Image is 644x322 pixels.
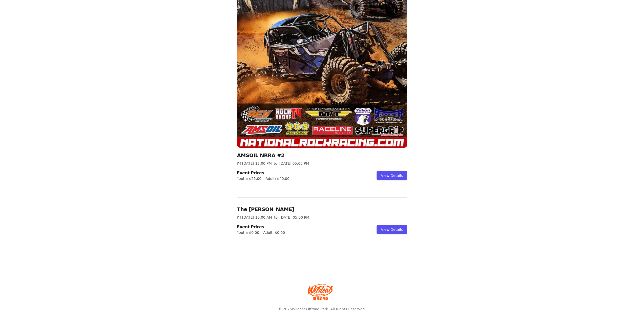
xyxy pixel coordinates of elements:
[265,176,289,181] span: Adult: $40.00
[308,284,333,300] img: Wildcat Offroad park
[377,171,407,180] a: View Details
[279,161,309,166] time: [DATE] 05:00 PM
[242,215,272,220] time: [DATE] 10:00 AM
[237,224,285,230] h2: Event Prices
[263,230,285,235] span: Adult: $0.00
[292,307,328,311] a: Wildcat Offroad Park
[280,215,309,220] time: [DATE] 05:00 PM
[274,215,278,220] span: to
[237,230,259,235] span: Youth: $0.00
[242,161,272,166] time: [DATE] 12:00 PM
[377,225,407,234] a: View Details
[278,307,366,311] span: © 2025 . All Rights Reserved.
[274,161,277,166] span: to
[237,206,294,212] a: The [PERSON_NAME]
[237,152,285,158] a: AMSOIL NRRA #2
[237,170,289,176] h2: Event Prices
[237,176,262,181] span: Youth: $25.00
